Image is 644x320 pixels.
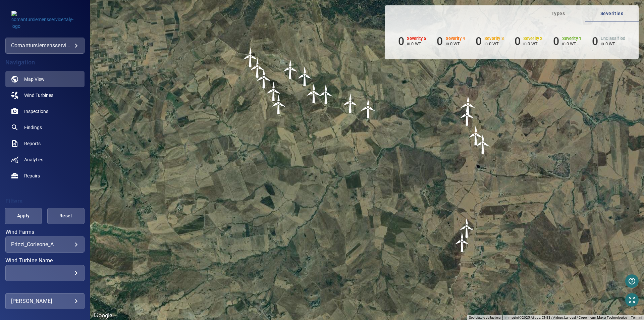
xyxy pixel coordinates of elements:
[476,35,482,48] h6: 0
[304,84,324,104] img: windFarmIcon.svg
[562,36,582,41] h6: Severity 1
[473,134,493,154] gmp-advanced-marker: PR09
[458,96,478,116] img: windFarmIcon.svg
[553,35,581,48] li: Severity 1
[56,212,76,220] span: Reset
[5,103,85,119] a: inspections noActive
[264,82,284,102] gmp-advanced-marker: PR04
[515,35,521,48] h6: 0
[515,35,543,48] li: Severity 2
[407,36,426,41] h6: Severity 5
[473,134,493,154] img: windFarmIcon.svg
[92,311,114,320] img: Google
[11,241,79,248] div: Prizzi_Corleone_A
[452,232,472,252] img: windFarmIcon.svg
[484,36,504,41] h6: Severity 3
[452,232,472,252] gmp-advanced-marker: CO16
[457,218,477,238] gmp-advanced-marker: CO15
[446,36,465,41] h6: Severity 4
[457,106,477,126] gmp-advanced-marker: CO13
[24,124,42,131] span: Findings
[24,172,40,179] span: Repairs
[446,41,465,46] p: in 0 WT
[553,35,559,48] h6: 0
[358,99,378,119] gmp-advanced-marker: CO12
[631,316,642,319] a: Termini (si apre in una nuova scheda)
[5,152,85,168] a: analytics noActive
[484,41,504,46] p: in 0 WT
[437,35,443,48] h6: 0
[280,59,301,79] img: windFarmIcon.svg
[11,296,79,307] div: [PERSON_NAME]
[601,41,625,46] p: in 0 WT
[269,95,289,115] gmp-advanced-marker: PR05
[469,315,500,320] button: Scorciatoie da tastiera
[407,41,426,46] p: in 0 WT
[504,316,627,319] span: Immagini ©2025 Airbus, CNES / Airbus, Landsat / Copernicus, Maxar Technologies
[466,125,486,146] img: windFarmIcon.svg
[92,311,114,320] a: Visualizza questa zona in Google Maps (in una nuova finestra)
[13,212,34,220] span: Apply
[264,82,284,102] img: windFarmIcon.svg
[457,106,477,126] img: windFarmIcon.svg
[5,258,85,263] label: Wind Turbine Name
[589,9,635,18] span: Severities
[535,9,581,18] span: Types
[24,108,48,115] span: Inspections
[5,168,85,184] a: repairs noActive
[523,36,543,41] h6: Severity 2
[269,95,289,115] img: windFarmIcon.svg
[5,71,85,87] a: map active
[5,59,85,66] h4: Navigation
[466,125,486,146] gmp-advanced-marker: CO14
[5,87,85,103] a: windturbines noActive
[254,69,274,89] img: windFarmIcon.svg
[340,93,361,113] gmp-advanced-marker: CO11
[24,76,45,83] span: Map View
[47,208,85,224] button: Reset
[358,99,378,119] img: windFarmIcon.svg
[562,41,582,46] p: in 0 WT
[340,93,361,113] img: windFarmIcon.svg
[240,47,261,67] gmp-advanced-marker: PR01
[5,208,42,224] button: Apply
[24,156,43,163] span: Analytics
[240,47,261,67] img: windFarmIcon.svg
[248,58,268,78] img: windFarmIcon.svg
[5,198,85,205] h4: Filters
[304,84,324,104] gmp-advanced-marker: PR08
[24,140,41,147] span: Reports
[316,84,336,104] gmp-advanced-marker: CO10
[592,35,625,48] li: Severity Unclassified
[5,229,85,235] label: Wind Farms
[523,41,543,46] p: in 0 WT
[601,36,625,41] h6: Unclassified
[295,66,315,87] gmp-advanced-marker: PR07
[398,35,404,48] h6: 0
[476,35,504,48] li: Severity 3
[280,59,301,79] gmp-advanced-marker: PR06
[457,218,477,238] img: windFarmIcon.svg
[5,236,85,253] div: Wind Farms
[11,40,79,51] div: comantursiemensserviceitaly
[458,96,478,116] gmp-advanced-marker: COR07
[24,92,53,99] span: Wind Turbines
[316,84,336,104] img: windFarmIcon.svg
[5,119,85,136] a: findings noActive
[437,35,465,48] li: Severity 4
[5,38,85,54] div: comantursiemensserviceitaly
[295,66,315,87] img: windFarmIcon.svg
[11,11,78,30] img: comantursiemensserviceitaly-logo
[248,58,268,78] gmp-advanced-marker: PR02
[5,265,85,281] div: Wind Turbine Name
[398,35,426,48] li: Severity 5
[254,69,274,89] gmp-advanced-marker: PR03
[5,136,85,152] a: reports noActive
[592,35,598,48] h6: 0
